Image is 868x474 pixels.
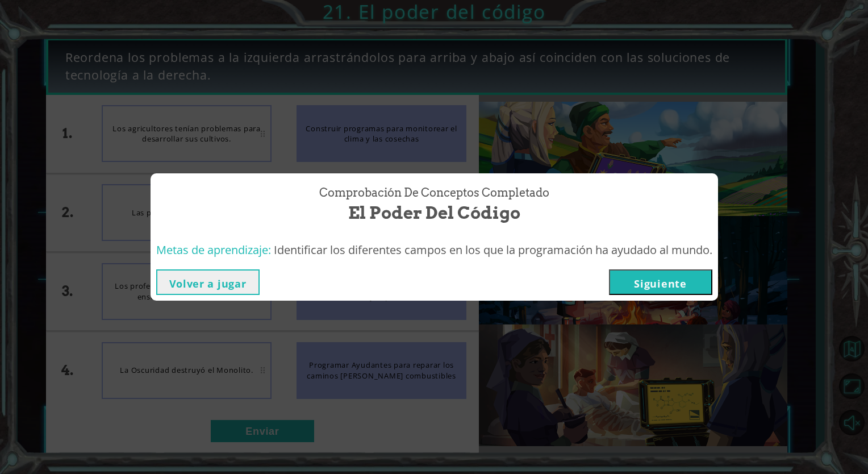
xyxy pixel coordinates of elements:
span: Comprobación de conceptos Completado [319,185,549,201]
span: Metas de aprendizaje: [156,242,271,257]
span: Identificar los diferentes campos en los que la programación ha ayudado al mundo. [274,242,712,257]
button: Siguiente [609,269,712,295]
button: Volver a jugar [156,269,260,295]
span: El poder del código [348,201,520,225]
